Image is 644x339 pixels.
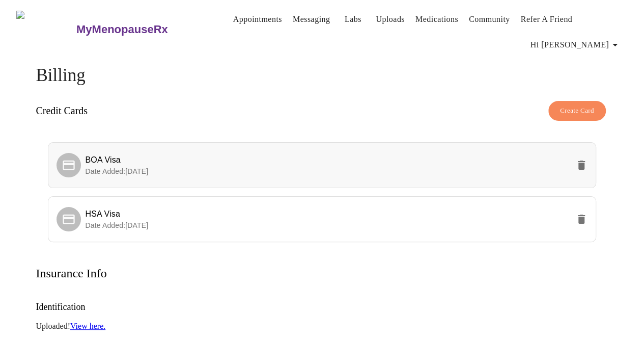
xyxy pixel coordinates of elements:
button: delete [569,153,594,177]
button: Uploads [372,9,409,30]
a: Medications [415,12,458,27]
a: MyMenopauseRx [75,12,208,47]
button: Messaging [289,9,334,30]
button: Medications [411,9,462,30]
a: Labs [345,12,361,27]
button: Hi [PERSON_NAME] [526,35,625,55]
a: Appointments [233,12,282,27]
button: Appointments [229,9,286,30]
button: delete [569,207,594,231]
a: Messaging [293,12,330,27]
img: MyMenopauseRx Logo [16,11,75,49]
button: Labs [337,9,369,30]
h3: MyMenopauseRx [76,23,168,36]
p: Uploaded! [36,322,608,331]
h3: Credit Cards [36,105,88,117]
span: Create Card [560,105,594,117]
span: Date Added: [DATE] [85,167,148,175]
button: Community [465,9,514,30]
span: BOA Visa [85,155,120,164]
a: Uploads [376,12,405,27]
h3: Insurance Info [36,267,106,280]
h4: Billing [36,65,608,86]
span: Date Added: [DATE] [85,221,148,229]
a: View here. [70,322,105,330]
span: Hi [PERSON_NAME] [530,38,621,52]
a: Refer a Friend [521,12,573,27]
span: HSA Visa [85,210,120,218]
button: Refer a Friend [517,9,577,30]
button: Create Card [548,101,606,121]
a: Community [469,12,510,27]
h3: Identification [36,302,608,312]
